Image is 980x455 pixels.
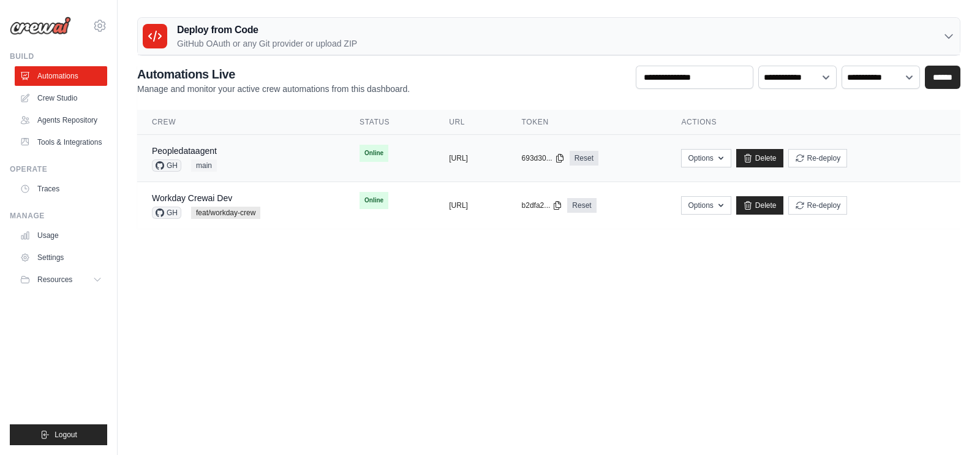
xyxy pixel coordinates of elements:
[191,207,260,219] span: feat/workday-crew
[137,83,410,95] p: Manage and monitor your active crew automations from this dashboard.
[15,179,107,199] a: Traces
[10,424,107,445] button: Logout
[10,17,71,35] img: Logo
[736,196,783,215] a: Delete
[15,132,107,152] a: Tools & Integrations
[681,149,731,167] button: Options
[15,66,107,86] a: Automations
[37,275,72,285] span: Resources
[15,248,107,267] a: Settings
[360,192,388,209] span: Online
[570,151,598,166] a: Reset
[152,146,217,156] a: Peopledataagent
[666,110,960,135] th: Actions
[137,66,410,83] h2: Automations Live
[191,159,217,172] span: main
[681,196,731,215] button: Options
[522,153,565,163] button: 693d30...
[434,110,507,135] th: URL
[55,430,77,440] span: Logout
[10,52,107,61] div: Build
[522,201,563,210] button: b2dfa2...
[152,207,181,219] span: GH
[10,164,107,174] div: Operate
[15,270,107,289] button: Resources
[567,198,596,213] a: Reset
[152,193,232,203] a: Workday Crewai Dev
[15,88,107,108] a: Crew Studio
[360,145,388,162] span: Online
[177,37,357,50] p: GitHub OAuth or any Git provider or upload ZIP
[177,23,357,37] h3: Deploy from Code
[345,110,434,135] th: Status
[736,149,783,167] a: Delete
[15,226,107,245] a: Usage
[507,110,667,135] th: Token
[152,159,181,172] span: GH
[15,110,107,130] a: Agents Repository
[10,211,107,221] div: Manage
[788,196,848,215] button: Re-deploy
[137,110,345,135] th: Crew
[788,149,848,167] button: Re-deploy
